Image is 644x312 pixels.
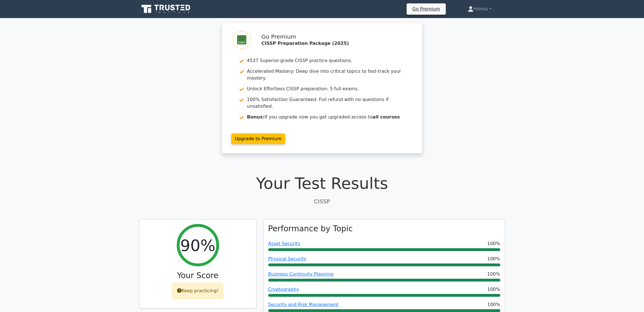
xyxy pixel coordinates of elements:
[139,197,505,206] p: CISSP
[139,174,505,193] h1: Your Test Results
[268,256,307,262] a: Physical Security
[487,256,500,262] span: 100%
[268,241,301,246] a: Asset Security
[268,287,299,292] a: Cryptography
[144,271,252,280] h3: Your Score
[268,224,353,234] h3: Performance by Topic
[268,302,339,307] a: Security and Risk Management
[454,3,505,15] a: Hshiss
[487,240,500,247] span: 100%
[268,271,334,277] a: Business Continuity Planning
[172,283,223,299] div: Keep practicing!
[487,271,500,278] span: 100%
[487,301,500,308] span: 100%
[487,286,500,293] span: 100%
[180,236,215,255] h2: 90%
[231,133,285,144] a: Upgrade to Premium
[409,5,443,13] a: Go Premium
